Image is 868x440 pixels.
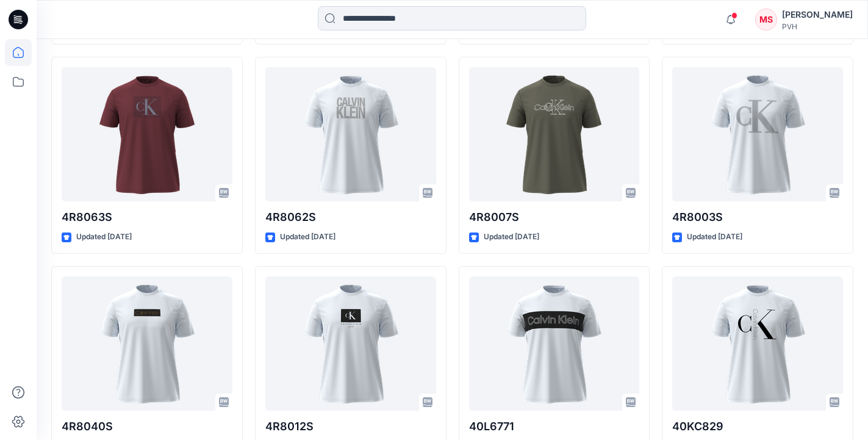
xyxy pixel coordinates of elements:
p: 4R8063S [62,209,232,226]
p: Updated [DATE] [687,231,742,243]
a: 4R8003S [672,67,843,201]
p: 4R8040S [62,418,232,435]
a: 4R8007S [469,67,640,201]
a: 40KC829 [672,276,843,411]
a: 4R8040S [62,276,232,411]
p: Updated [DATE] [484,231,539,243]
p: 4R8007S [469,209,640,226]
div: MS [755,9,777,31]
a: 4R8063S [62,67,232,201]
p: 4R8012S [265,418,436,435]
div: PVH [782,22,853,31]
p: 4R8003S [672,209,843,226]
p: 40L6771 [469,418,640,435]
a: 40L6771 [469,276,640,411]
p: 4R8062S [265,209,436,226]
a: 4R8012S [265,276,436,411]
p: Updated [DATE] [280,231,335,243]
a: 4R8062S [265,67,436,201]
p: Updated [DATE] [76,231,132,243]
p: 40KC829 [672,418,843,435]
div: [PERSON_NAME] [782,7,853,22]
